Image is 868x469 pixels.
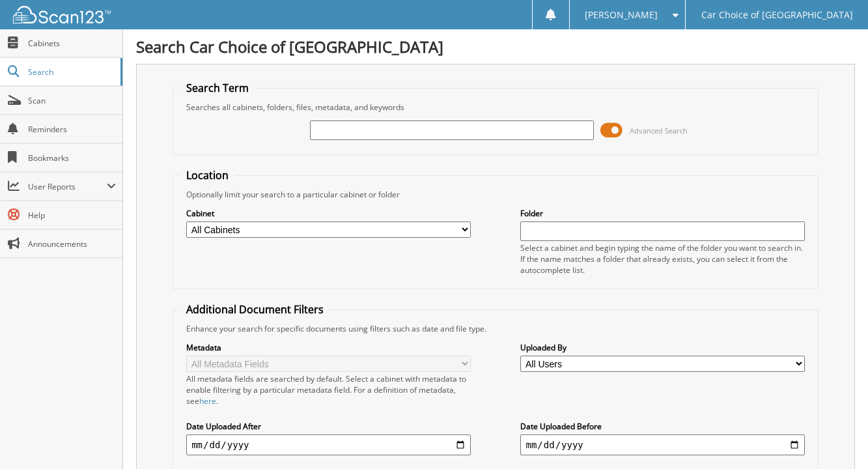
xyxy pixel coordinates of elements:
[28,124,116,135] span: Reminders
[199,395,216,406] a: here
[180,302,330,317] legend: Additional Document Filters
[28,238,116,249] span: Announcements
[13,6,111,23] img: scan123-logo-white.svg
[28,181,107,192] span: User Reports
[701,11,853,19] span: Car Choice of [GEOGRAPHIC_DATA]
[186,373,470,406] div: All metadata fields are searched by default. Select a cabinet with metadata to enable filtering b...
[136,36,855,57] h1: Search Car Choice of [GEOGRAPHIC_DATA]
[186,434,470,455] input: start
[186,342,470,353] label: Metadata
[520,421,804,432] label: Date Uploaded Before
[28,66,114,78] span: Search
[28,210,116,221] span: Help
[630,126,688,135] span: Advanced Search
[180,189,811,200] div: Optionally limit your search to a particular cabinet or folder
[520,434,804,455] input: end
[180,81,255,95] legend: Search Term
[180,102,811,113] div: Searches all cabinets, folders, files, metadata, and keywords
[28,152,116,163] span: Bookmarks
[520,342,804,353] label: Uploaded By
[520,208,804,219] label: Folder
[803,406,868,469] iframe: Chat Widget
[186,421,470,432] label: Date Uploaded After
[186,208,470,219] label: Cabinet
[520,242,804,276] div: Select a cabinet and begin typing the name of the folder you want to search in. If the name match...
[180,323,811,334] div: Enhance your search for specific documents using filters such as date and file type.
[180,168,235,182] legend: Location
[28,95,116,106] span: Scan
[585,11,658,19] span: [PERSON_NAME]
[28,38,116,49] span: Cabinets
